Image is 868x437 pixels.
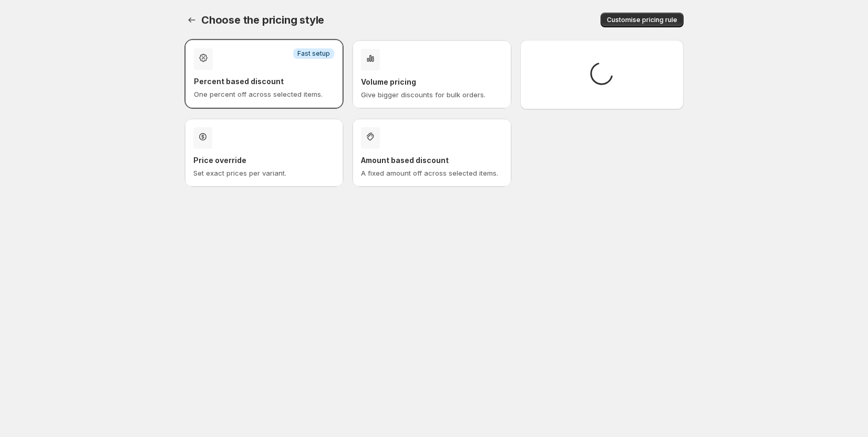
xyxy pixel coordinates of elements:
[297,49,330,58] span: Fast setup
[601,13,684,27] button: Customise pricing rule
[193,168,335,178] p: Set exact prices per variant.
[607,16,677,24] span: Customise pricing rule
[194,89,334,99] p: One percent off across selected items.
[194,76,334,87] h3: Percent based discount
[193,155,335,166] h3: Price override
[201,14,324,26] span: Choose the pricing style
[184,40,512,187] div: Discount type selection
[361,168,502,178] p: A fixed amount off across selected items.
[361,155,502,166] h3: Amount based discount
[361,89,502,100] p: Give bigger discounts for bulk orders.
[361,77,502,87] h3: Volume pricing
